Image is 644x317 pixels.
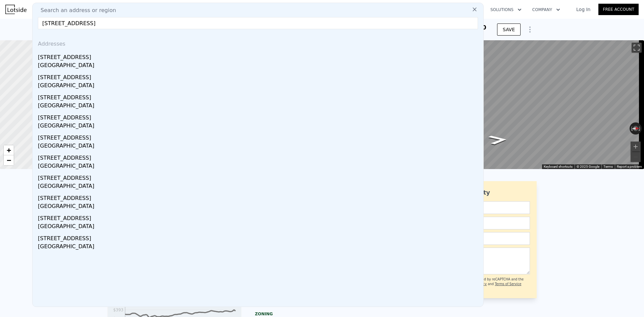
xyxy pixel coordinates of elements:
[495,282,521,286] a: Terms of Service
[35,6,116,14] span: Search an address or region
[452,277,530,292] div: This site is protected by reCAPTCHA and the Google and apply.
[603,165,613,168] a: Terms
[527,4,566,16] button: Company
[38,122,481,131] div: [GEOGRAPHIC_DATA]
[632,43,642,53] button: Toggle fullscreen view
[38,202,481,212] div: [GEOGRAPHIC_DATA]
[38,61,481,71] div: [GEOGRAPHIC_DATA]
[577,165,599,168] span: © 2025 Google
[544,164,573,169] button: Keyboard shortcuts
[38,102,481,111] div: [GEOGRAPHIC_DATA]
[38,91,481,102] div: [STREET_ADDRESS]
[255,311,389,317] div: Zoning
[38,142,481,151] div: [GEOGRAPHIC_DATA]
[7,156,11,164] span: −
[38,111,481,122] div: [STREET_ADDRESS]
[38,82,481,91] div: [GEOGRAPHIC_DATA]
[568,6,598,13] a: Log In
[598,4,639,15] a: Free Account
[480,133,515,147] path: Go North, Faile St
[38,243,481,252] div: [GEOGRAPHIC_DATA]
[38,17,478,29] input: Enter an address, city, region, neighborhood or zip code
[38,182,481,192] div: [GEOGRAPHIC_DATA]
[485,4,527,16] button: Solutions
[497,23,521,36] button: SAVE
[638,122,642,135] button: Rotate clockwise
[631,152,641,162] button: Zoom out
[38,212,481,222] div: [STREET_ADDRESS]
[630,125,642,131] button: Reset the view
[38,171,481,182] div: [STREET_ADDRESS]
[38,71,481,82] div: [STREET_ADDRESS]
[617,165,642,168] a: Report a problem
[35,35,481,51] div: Addresses
[4,145,14,155] a: Zoom in
[38,192,481,202] div: [STREET_ADDRESS]
[38,131,481,142] div: [STREET_ADDRESS]
[630,122,633,135] button: Rotate counterclockwise
[38,232,481,243] div: [STREET_ADDRESS]
[38,51,481,61] div: [STREET_ADDRESS]
[38,162,481,171] div: [GEOGRAPHIC_DATA]
[38,222,481,232] div: [GEOGRAPHIC_DATA]
[523,23,537,36] button: Show Options
[4,155,14,165] a: Zoom out
[5,5,26,14] img: Lotside
[113,308,123,312] tspan: $393
[38,151,481,162] div: [STREET_ADDRESS]
[631,142,641,152] button: Zoom in
[7,146,11,154] span: +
